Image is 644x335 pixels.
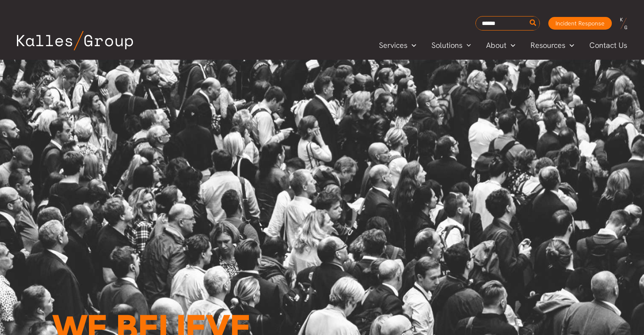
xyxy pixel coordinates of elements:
[565,39,574,52] span: Menu Toggle
[528,17,539,30] button: Search
[589,39,627,52] span: Contact Us
[548,17,612,30] a: Incident Response
[582,39,636,52] a: Contact Us
[486,39,506,52] span: About
[523,39,582,52] a: ResourcesMenu Toggle
[431,39,462,52] span: Solutions
[506,39,515,52] span: Menu Toggle
[379,39,407,52] span: Services
[17,31,133,50] img: Kalles Group
[407,39,416,52] span: Menu Toggle
[531,39,565,52] span: Resources
[424,39,479,52] a: SolutionsMenu Toggle
[462,39,471,52] span: Menu Toggle
[371,39,424,52] a: ServicesMenu Toggle
[371,38,636,52] nav: Primary Site Navigation
[478,39,523,52] a: AboutMenu Toggle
